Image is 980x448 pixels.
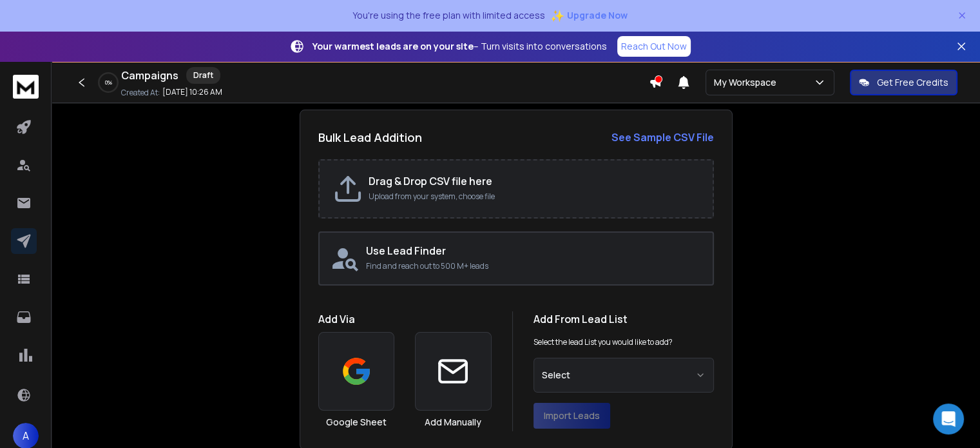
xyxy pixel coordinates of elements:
[369,191,700,202] p: Upload from your system, choose file
[617,36,691,57] a: Reach Out Now
[714,76,782,89] p: My Workspace
[542,369,570,382] span: Select
[550,3,628,28] button: ✨Upgrade Now
[611,130,714,145] a: See Sample CSV File
[318,311,492,327] h1: Add Via
[318,128,422,146] h2: Bulk Lead Addition
[121,68,178,83] h1: Campaigns
[550,6,564,24] span: ✨
[352,9,545,22] p: You're using the free plan with limited access
[933,404,964,434] div: Open Intercom Messenger
[13,75,39,99] img: logo
[850,70,957,95] button: Get Free Credits
[533,337,673,347] p: Select the lead List you would like to add?
[366,261,702,271] p: Find and reach out to 500 M+ leads
[162,87,222,97] p: [DATE] 10:26 AM
[877,76,948,89] p: Get Free Credits
[533,311,714,327] h1: Add From Lead List
[611,130,714,144] strong: See Sample CSV File
[312,40,474,52] strong: Your warmest leads are on your site
[326,416,387,429] h3: Google Sheet
[186,67,220,84] div: Draft
[369,173,700,189] h2: Drag & Drop CSV file here
[121,88,160,98] p: Created At:
[366,243,702,258] h2: Use Lead Finder
[567,9,628,22] span: Upgrade Now
[621,40,687,53] p: Reach Out Now
[425,416,481,429] h3: Add Manually
[312,40,607,53] p: – Turn visits into conversations
[105,79,112,86] p: 0 %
